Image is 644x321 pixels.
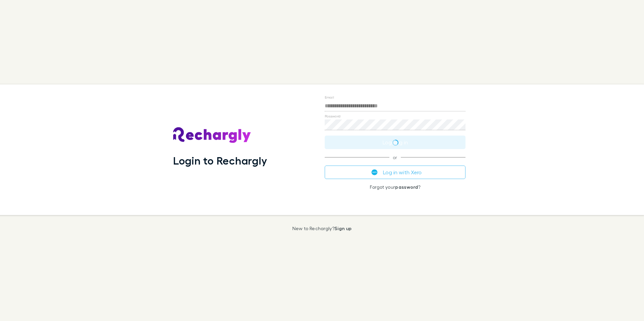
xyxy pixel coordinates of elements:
[173,127,251,143] img: Rechargly's Logo
[325,95,334,100] label: Email
[173,154,267,167] h1: Login to Rechargly
[325,136,465,149] button: Logging in
[325,114,341,119] label: Password
[325,184,465,190] p: Forgot your ?
[325,157,465,157] span: or
[334,225,352,231] a: Sign up
[292,226,352,231] p: New to Rechargly?
[325,166,465,179] button: Log in with Xero
[372,169,378,175] img: Xero's logo
[395,184,418,190] a: password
